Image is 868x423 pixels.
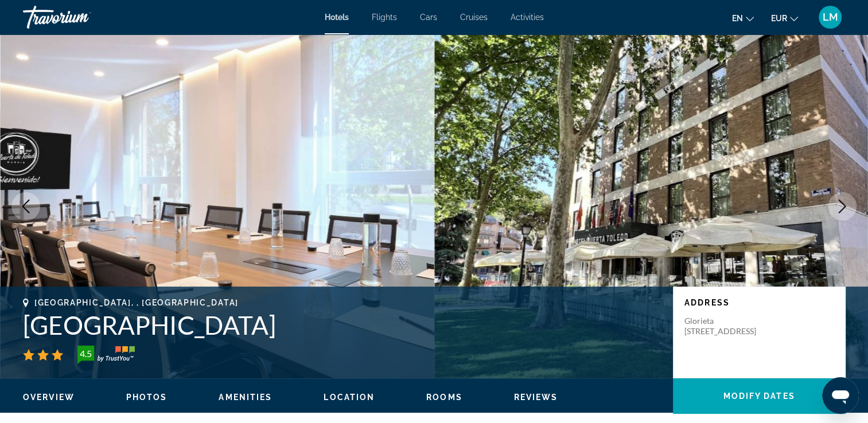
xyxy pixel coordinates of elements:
[815,5,845,29] button: User Menu
[126,392,168,402] button: Photos
[514,393,558,402] span: Reviews
[372,13,397,22] a: Flights
[34,298,239,307] span: [GEOGRAPHIC_DATA], , [GEOGRAPHIC_DATA]
[673,378,845,414] button: Modify Dates
[426,393,462,402] span: Rooms
[23,310,661,340] h1: [GEOGRAPHIC_DATA]
[11,192,40,221] button: Previous image
[126,393,168,402] span: Photos
[219,392,272,402] button: Amenities
[732,14,743,23] span: en
[324,393,375,402] span: Location
[511,13,544,22] a: Activities
[723,391,795,401] span: Modify Dates
[426,392,462,402] button: Rooms
[77,346,135,364] img: TrustYou guest rating badge
[771,10,798,26] button: Change currency
[23,393,75,402] span: Overview
[325,13,349,22] a: Hotels
[684,316,776,336] p: Glorieta [STREET_ADDRESS]
[514,392,558,402] button: Reviews
[822,377,859,414] iframe: Bouton de lancement de la fenêtre de messagerie
[23,392,75,402] button: Overview
[732,10,754,26] button: Change language
[771,14,787,23] span: EUR
[823,11,838,23] span: LM
[324,392,375,402] button: Location
[74,347,97,361] div: 4.5
[23,2,138,32] a: Travorium
[460,13,488,22] a: Cruises
[420,13,437,22] a: Cars
[828,192,857,221] button: Next image
[219,393,272,402] span: Amenities
[684,298,834,307] p: Address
